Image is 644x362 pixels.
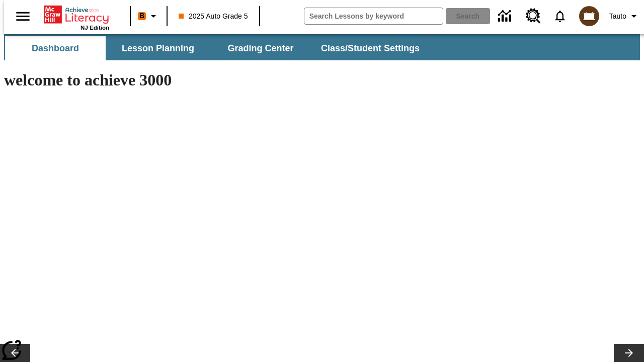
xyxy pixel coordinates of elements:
a: Resource Center, Will open in new tab [520,3,547,30]
div: SubNavbar [4,34,640,60]
button: Grading Center [210,36,311,60]
span: Grading Center [227,43,293,54]
button: Dashboard [5,36,106,60]
span: Lesson Planning [122,43,194,54]
a: Notifications [547,3,573,29]
input: search field [304,8,443,24]
h1: welcome to achieve 3000 [4,71,439,89]
img: avatar image [579,6,599,26]
button: Lesson Planning [108,36,208,60]
span: B [139,10,144,22]
div: Home [44,4,109,31]
span: Tauto [609,11,626,22]
a: Data Center [492,3,520,30]
div: SubNavbar [4,36,429,60]
button: Open side menu [8,2,38,31]
button: Lesson carousel, Next [614,344,644,362]
button: Class/Student Settings [313,36,428,60]
a: Home [44,5,109,25]
span: Dashboard [32,43,79,54]
span: Class/Student Settings [321,43,420,54]
button: Boost Class color is orange. Change class color [134,7,164,25]
span: NJ Edition [80,25,109,31]
span: 2025 Auto Grade 5 [179,11,248,22]
button: Select a new avatar [573,3,605,29]
button: Profile/Settings [605,7,644,25]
